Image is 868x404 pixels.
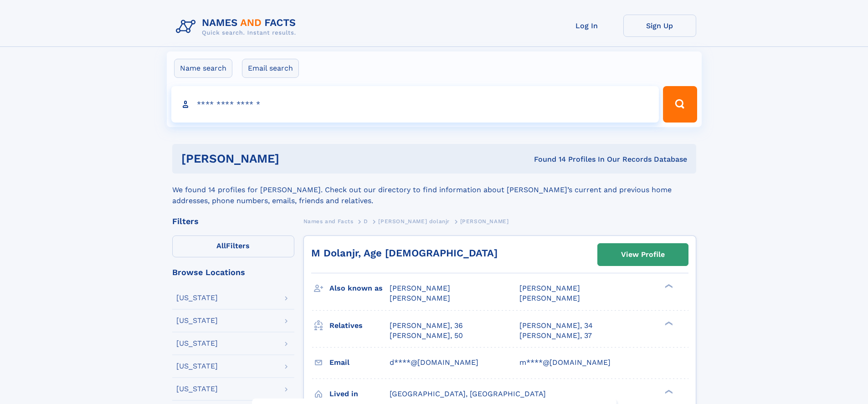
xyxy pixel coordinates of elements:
[172,268,294,276] div: Browse Locations
[174,59,232,78] label: Name search
[598,244,688,266] a: View Profile
[378,215,450,227] a: [PERSON_NAME] dolanjr
[329,281,390,296] h3: Also known as
[623,15,696,37] a: Sign Up
[364,218,368,225] span: D
[176,340,218,347] div: [US_STATE]
[329,318,390,333] h3: Relatives
[181,153,407,164] h1: [PERSON_NAME]
[621,244,665,265] div: View Profile
[519,331,592,341] a: [PERSON_NAME], 37
[519,321,593,331] a: [PERSON_NAME], 34
[390,321,463,331] a: [PERSON_NAME], 36
[172,15,303,39] img: Logo Names and Facts
[176,363,218,370] div: [US_STATE]
[176,294,218,302] div: [US_STATE]
[364,215,368,227] a: D
[550,15,623,37] a: Log In
[172,235,294,257] label: Filters
[329,355,390,370] h3: Email
[216,241,226,250] span: All
[663,86,697,123] button: Search Button
[406,154,687,164] div: Found 14 Profiles In Our Records Database
[311,247,498,259] a: M Dolanjr, Age [DEMOGRAPHIC_DATA]
[242,59,299,78] label: Email search
[460,218,509,225] span: [PERSON_NAME]
[519,284,580,292] span: [PERSON_NAME]
[390,389,546,398] span: [GEOGRAPHIC_DATA], [GEOGRAPHIC_DATA]
[663,320,673,326] div: ❯
[663,283,673,289] div: ❯
[172,217,294,225] div: Filters
[303,215,354,227] a: Names and Facts
[519,294,580,302] span: [PERSON_NAME]
[663,389,673,394] div: ❯
[390,284,450,292] span: [PERSON_NAME]
[390,331,463,341] a: [PERSON_NAME], 50
[378,218,450,225] span: [PERSON_NAME] dolanjr
[171,86,659,123] input: search input
[176,317,218,324] div: [US_STATE]
[329,386,390,402] h3: Lived in
[172,174,696,206] div: We found 14 profiles for [PERSON_NAME]. Check out our directory to find information about [PERSON...
[176,385,218,393] div: [US_STATE]
[390,294,450,302] span: [PERSON_NAME]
